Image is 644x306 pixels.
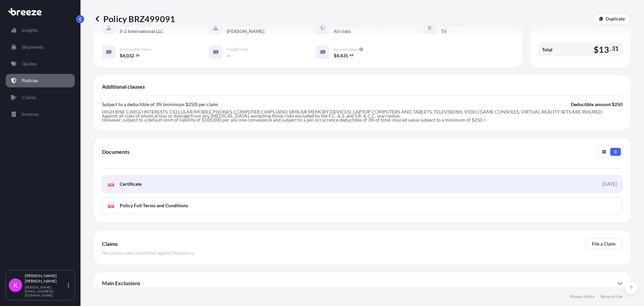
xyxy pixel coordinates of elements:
[336,53,339,58] span: 4
[592,241,615,247] p: File a Claim
[136,54,140,56] span: 26
[6,40,75,54] a: Shipments
[227,52,231,59] span: —
[594,45,599,54] span: $
[102,83,145,90] span: Additional clauses
[602,181,617,187] div: [DATE]
[22,60,37,67] p: Quotes
[610,47,611,51] span: .
[25,273,66,284] p: [PERSON_NAME] [PERSON_NAME]
[593,13,631,24] a: Duplicate
[102,114,623,118] p: Against all risks of physical loss or damage from any [MEDICAL_DATA], excepting those risks exclu...
[339,53,340,58] span: ,
[340,53,348,58] span: 435
[126,53,134,58] span: 032
[585,238,623,249] a: File a Claim
[94,13,175,24] p: Policy BRZ499091
[348,54,349,56] span: .
[125,53,126,58] span: ,
[102,110,623,114] p: HIGH RISK CARGO INTERESTS: CELLULAR/MOBILE PHONES, COMPUTER CHIPS (AND SIMILAR MEMORY DEVICES), L...
[22,94,36,101] p: Claims
[22,27,38,34] p: Insights
[109,205,113,208] text: PDF
[22,44,44,50] p: Shipments
[334,53,336,58] span: $
[120,53,122,58] span: $
[570,294,595,299] a: Privacy Policy
[22,77,38,84] p: Policies
[102,241,118,247] span: Claims
[25,285,66,297] p: [PERSON_NAME][EMAIL_ADDRESS][DOMAIN_NAME]
[6,91,75,104] a: Claims
[102,197,623,214] a: PDFPolicy Full Terms and Conditions
[6,57,75,71] a: Quotes
[13,282,17,289] span: K
[102,118,623,122] p: However, subject to a default limit of liability of $100,000 per any one conveyance and subject t...
[612,47,619,51] span: 31
[109,184,113,186] text: PDF
[22,111,39,118] p: Invoices
[102,280,140,287] span: Main Exclusions
[6,74,75,87] a: Policies
[102,175,623,193] a: PDFCertificate[DATE]
[334,47,358,52] span: Insured Value
[102,250,194,256] span: No claims were submitted against this policy .
[542,46,552,53] span: Total
[122,53,125,58] span: 4
[120,181,142,187] span: Certificate
[227,47,248,52] span: Freight Cost
[571,101,623,108] p: Deductible amount $250
[599,45,609,54] span: 13
[120,202,188,209] span: Policy Full Terms and Conditions
[600,294,623,299] a: Terms of Use
[606,15,625,22] p: Duplicate
[102,101,218,108] p: Subject to a deductible of 3% (minimum $250) per claim
[6,24,75,37] a: Insights
[120,47,151,52] span: Commodity Value
[135,54,135,56] span: .
[102,275,623,291] div: Main Exclusions
[6,107,75,121] a: Invoices
[350,54,354,56] span: 49
[102,148,129,155] span: Documents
